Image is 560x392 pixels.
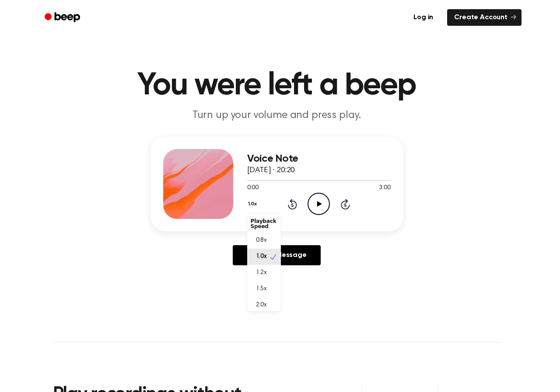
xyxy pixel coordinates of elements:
span: 1.0x [256,252,267,261]
span: 0.8x [256,236,267,245]
div: 1.0x [247,213,281,311]
div: Playback Speed [247,215,281,232]
button: 1.0x [247,197,260,212]
span: 2.0x [256,301,267,310]
span: 1.2x [256,268,267,278]
span: 1.5x [256,284,267,294]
